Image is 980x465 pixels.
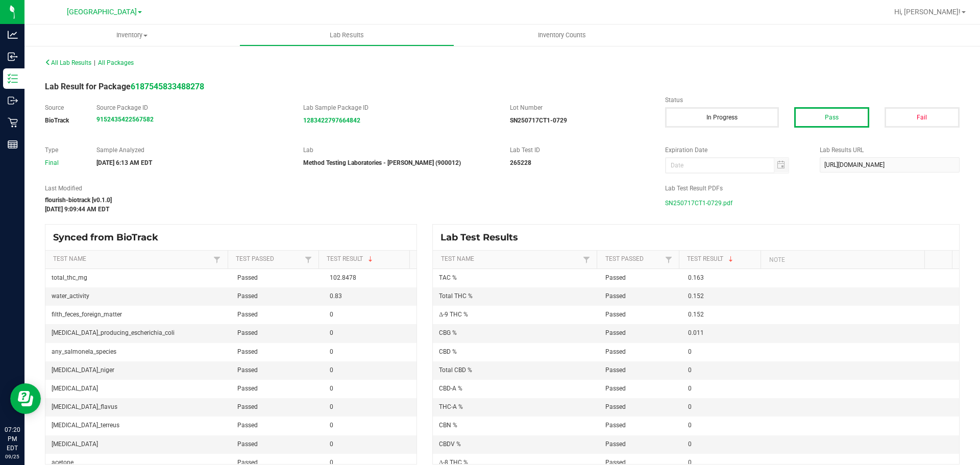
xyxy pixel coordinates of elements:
[439,422,457,429] span: CBN %
[237,292,258,300] span: Passed
[330,422,333,429] span: 0
[52,422,119,429] span: [MEDICAL_DATA]_terreus
[688,403,692,410] span: 0
[52,403,117,410] span: [MEDICAL_DATA]_flavus
[441,255,580,263] a: Test NameSortable
[237,274,258,281] span: Passed
[45,197,112,204] strong: flourish-biotrack [v0.1.0]
[53,255,211,263] a: Test NameSortable
[237,385,258,392] span: Passed
[665,195,732,211] span: SN250717CT1-0729.pdf
[605,385,626,392] span: Passed
[665,145,805,155] label: Expiration Date
[663,253,675,266] a: Filter
[885,107,960,128] button: Fail
[45,145,81,155] label: Type
[237,366,258,374] span: Passed
[605,329,626,336] span: Passed
[327,255,406,263] a: Test ResultSortable
[8,74,18,84] inline-svg: Inventory
[211,253,223,266] a: Filter
[52,329,175,336] span: [MEDICAL_DATA]_producing_escherichia_coli
[24,31,239,40] span: Inventory
[605,274,626,281] span: Passed
[131,82,204,91] a: 6187545833488278
[237,403,258,410] span: Passed
[580,253,593,266] a: Filter
[237,311,258,318] span: Passed
[761,251,924,269] th: Note
[665,95,960,105] label: Status
[8,30,18,40] inline-svg: Analytics
[510,145,650,155] label: Lab Test ID
[45,59,91,66] span: All Lab Results
[303,145,495,155] label: Lab
[52,385,98,392] span: [MEDICAL_DATA]
[10,383,41,414] iframe: Resource center
[439,366,472,374] span: Total CBD %
[688,329,704,336] span: 0.011
[439,329,457,336] span: CBG %
[894,8,961,16] span: Hi, [PERSON_NAME]!
[330,274,356,281] span: 102.8478
[45,184,650,193] label: Last Modified
[52,366,114,374] span: [MEDICAL_DATA]_niger
[303,103,495,112] label: Lab Sample Package ID
[236,255,302,263] a: Test PassedSortable
[605,255,663,263] a: Test PassedSortable
[45,158,81,167] div: Final
[820,145,960,155] label: Lab Results URL
[688,366,692,374] span: 0
[439,403,463,410] span: THC-A %
[96,159,152,166] strong: [DATE] 6:13 AM EDT
[239,25,454,46] a: Lab Results
[316,31,378,40] span: Lab Results
[688,348,692,355] span: 0
[439,385,462,392] span: CBD-A %
[510,159,531,166] strong: 265228
[302,253,314,266] a: Filter
[330,366,333,374] span: 0
[303,117,360,124] strong: 1283422797664842
[45,206,109,213] strong: [DATE] 9:09:44 AM EDT
[605,292,626,300] span: Passed
[665,184,960,193] label: Lab Test Result PDFs
[330,311,333,318] span: 0
[605,440,626,448] span: Passed
[605,366,626,374] span: Passed
[96,145,288,155] label: Sample Analyzed
[510,117,567,124] strong: SN250717CT1-0729
[52,292,89,300] span: water_activity
[8,117,18,128] inline-svg: Retail
[688,385,692,392] span: 0
[96,103,288,112] label: Source Package ID
[330,348,333,355] span: 0
[439,440,461,448] span: CBDV %
[688,440,692,448] span: 0
[605,422,626,429] span: Passed
[439,274,457,281] span: TAC %
[52,274,87,281] span: total_thc_mg
[330,329,333,336] span: 0
[330,292,342,300] span: 0.83
[8,95,18,106] inline-svg: Outbound
[96,116,154,123] a: 9152435422567582
[52,311,122,318] span: filth_feces_foreign_matter
[688,311,704,318] span: 0.152
[45,117,69,124] strong: BioTrack
[524,31,600,40] span: Inventory Counts
[330,385,333,392] span: 0
[237,422,258,429] span: Passed
[688,292,704,300] span: 0.152
[303,159,461,166] strong: Method Testing Laboratories - [PERSON_NAME] (900012)
[5,453,20,460] p: 09/25
[605,311,626,318] span: Passed
[440,232,526,243] span: Lab Test Results
[8,139,18,150] inline-svg: Reports
[330,403,333,410] span: 0
[45,82,204,91] span: Lab Result for Package
[439,292,473,300] span: Total THC %
[8,52,18,62] inline-svg: Inbound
